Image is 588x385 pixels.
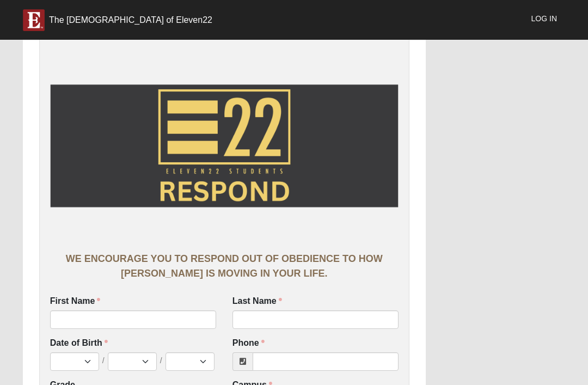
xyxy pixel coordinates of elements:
[23,9,45,31] img: E-icon-fireweed-White-TM.png
[523,5,565,32] a: Log In
[50,48,399,244] img: Header Image
[50,337,216,350] label: Date of Birth
[102,355,105,367] span: /
[49,15,212,26] div: The [DEMOGRAPHIC_DATA] of Eleven22
[15,4,220,31] a: The [DEMOGRAPHIC_DATA] of Eleven22
[50,295,101,308] label: First Name
[232,295,282,308] label: Last Name
[50,252,399,281] div: WE ENCOURAGE YOU TO RESPOND OUT OF OBEDIENCE TO HOW [PERSON_NAME] IS MOVING IN YOUR LIFE.
[160,355,162,367] span: /
[232,337,265,350] label: Phone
